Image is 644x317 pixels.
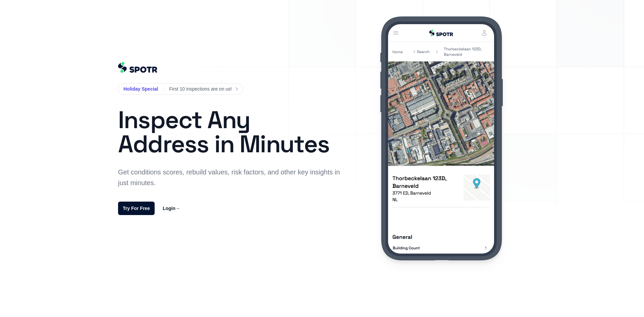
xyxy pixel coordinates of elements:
span: → [175,206,180,211]
a: Try For Free [118,202,155,215]
img: 61ea7a264e0cbe10e6ec0ef6_%402Spotr%20Logo_Navy%20Blue%20-%20Emerald.png [118,62,157,73]
h1: Inspect Any Address in Minutes [118,108,343,156]
a: First 10 inspections are on us! [169,85,237,93]
a: Login [163,204,180,212]
p: Get conditions scores, rebuild values, risk factors, and other key insights in just minutes. [118,167,343,188]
